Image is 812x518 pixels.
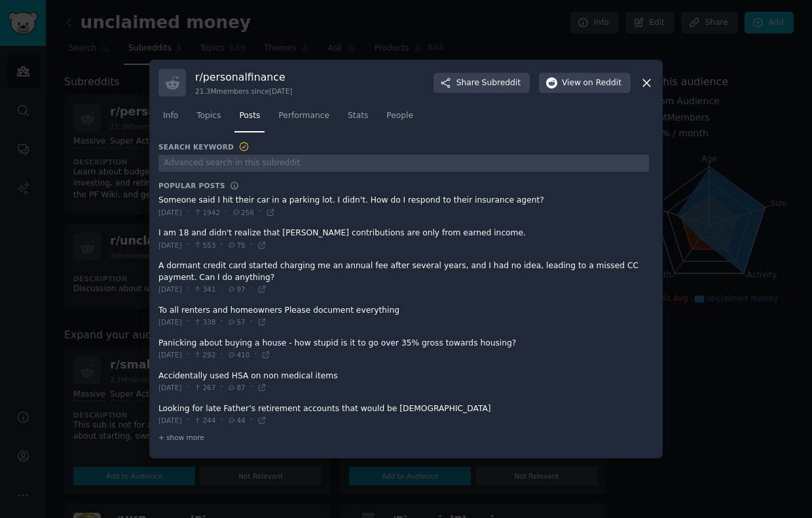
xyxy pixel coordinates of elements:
a: Stats [343,106,373,132]
span: [DATE] [158,383,182,392]
span: 553 [193,241,215,250]
span: · [220,283,223,295]
a: Performance [274,106,334,132]
span: · [254,349,257,361]
span: [DATE] [158,208,182,217]
span: Info [163,110,178,122]
span: · [250,283,253,295]
span: Topics [196,110,221,122]
span: 57 [227,317,245,327]
span: Performance [278,110,329,122]
span: + show more [158,433,204,442]
a: Info [158,106,183,132]
h3: r/ personalfinance [195,70,292,84]
span: · [187,382,189,393]
button: ShareSubreddit [434,73,530,94]
span: · [187,207,189,218]
span: View [562,77,621,89]
span: 97 [227,285,245,294]
span: · [187,283,189,295]
span: 87 [227,383,245,392]
span: · [187,414,189,426]
span: · [220,414,223,426]
span: 292 [193,350,215,359]
span: People [386,110,413,122]
span: · [220,316,223,328]
span: Subreddit [482,77,521,89]
span: 338 [193,317,215,327]
span: [DATE] [158,285,182,294]
span: 75 [227,241,245,250]
span: · [259,207,261,218]
span: · [250,414,253,426]
span: · [250,382,253,393]
span: Posts [239,110,260,122]
span: 44 [227,416,245,425]
span: · [187,316,189,328]
span: · [187,239,189,251]
h3: Popular Posts [158,181,225,190]
span: 410 [227,350,249,359]
span: 267 [193,383,215,392]
span: 341 [193,285,215,294]
span: Share [456,77,521,89]
span: [DATE] [158,241,182,250]
span: · [225,207,227,218]
span: [DATE] [158,317,182,327]
span: · [220,382,223,393]
span: [DATE] [158,350,182,359]
span: [DATE] [158,416,182,425]
a: Posts [234,106,265,132]
span: · [220,349,223,361]
span: 244 [193,416,215,425]
span: · [250,316,253,328]
span: 1942 [193,208,220,217]
span: on Reddit [583,77,621,89]
div: 21.3M members since [DATE] [195,87,292,96]
h3: Search Keyword [158,141,250,153]
button: Viewon Reddit [539,73,631,94]
span: · [250,239,253,251]
span: · [220,239,223,251]
span: · [187,349,189,361]
input: Advanced search in this subreddit [158,155,649,172]
a: People [382,106,418,132]
a: Topics [192,106,225,132]
span: Stats [348,110,368,122]
span: 256 [232,208,254,217]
